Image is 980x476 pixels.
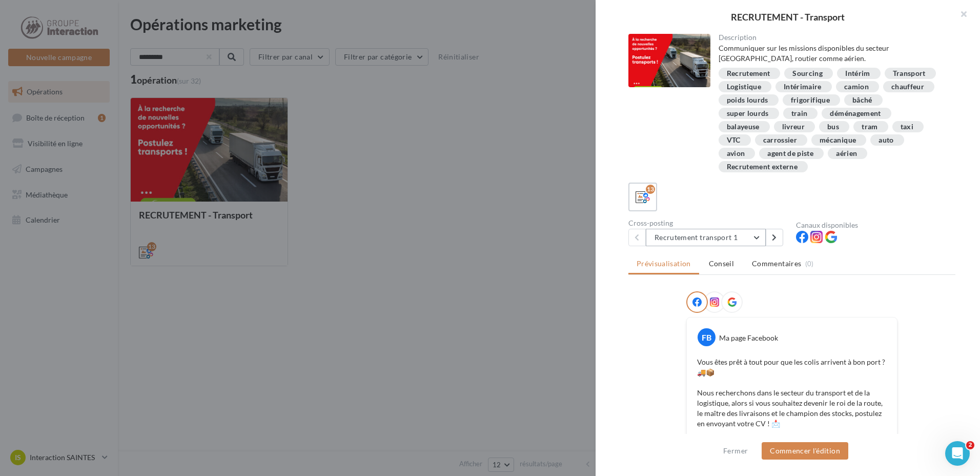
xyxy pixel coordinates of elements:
[646,185,655,194] div: 13
[966,441,974,449] span: 2
[893,70,926,77] div: Transport
[628,220,788,227] div: Cross-posting
[805,260,814,268] span: (0)
[752,259,801,269] span: Commentaires
[845,70,870,77] div: Intérim
[727,136,741,144] div: VTC
[612,12,964,22] div: RECRUTEMENT - Transport
[646,229,766,246] button: Recrutement transport 1
[697,357,887,429] p: Vous êtes prêt à tout pour que les colis arrivent à bon port ? 🚚📦 Nous recherchons dans le secteu...
[796,222,955,229] div: Canaux disponibles
[719,34,948,41] div: Description
[844,83,869,91] div: camion
[945,441,970,466] iframe: Intercom live chat
[698,328,716,346] div: FB
[836,150,857,157] div: aérien
[827,123,839,131] div: bus
[791,110,808,117] div: train
[727,163,798,171] div: Recrutement externe
[727,110,769,117] div: super lourds
[727,96,768,104] div: poids lourds
[891,83,924,91] div: chauffeur
[901,123,913,131] div: taxi
[792,70,823,77] div: Sourcing
[727,150,745,157] div: avion
[830,110,881,117] div: déménagement
[862,123,877,131] div: tram
[727,70,770,77] div: Recrutement
[763,136,798,144] div: carrossier
[727,123,760,131] div: balayeuse
[879,136,893,144] div: auto
[784,83,822,91] div: Intérimaire
[719,43,948,64] div: Communiquer sur les missions disponibles du secteur [GEOGRAPHIC_DATA], routier comme aérien.
[719,445,752,457] button: Fermer
[727,83,762,91] div: Logistique
[782,123,805,131] div: livreur
[791,96,830,104] div: frigorifique
[767,150,813,157] div: agent de piste
[719,333,778,343] div: Ma page Facebook
[852,96,872,104] div: bâché
[709,259,734,268] span: Conseil
[762,442,848,460] button: Commencer l'édition
[820,136,856,144] div: mécanique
